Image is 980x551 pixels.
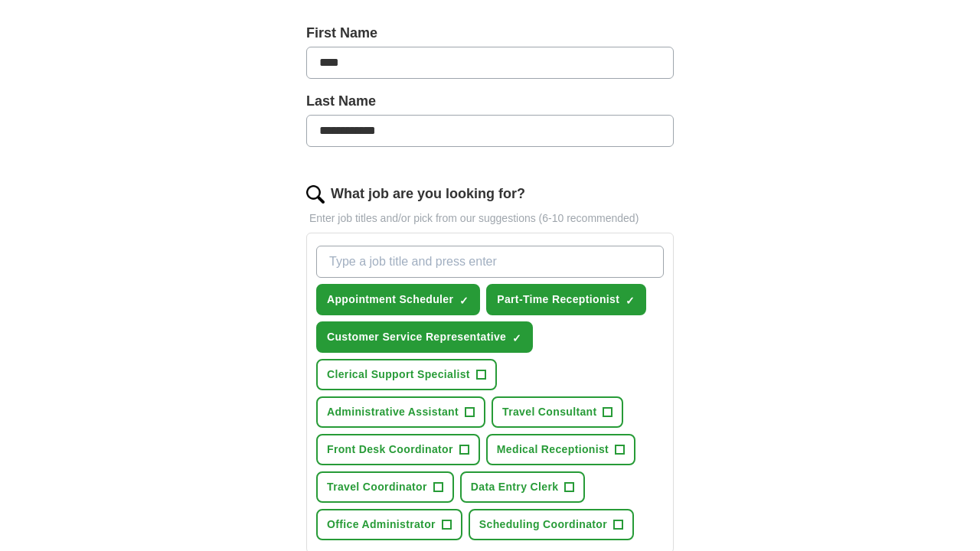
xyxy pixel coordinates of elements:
span: Medical Receptionist [497,442,609,458]
span: Appointment Scheduler [327,292,453,308]
span: Scheduling Coordinator [479,517,607,533]
p: Enter job titles and/or pick from our suggestions (6-10 recommended) [306,210,674,227]
button: Appointment Scheduler✓ [316,284,480,315]
span: Administrative Assistant [327,404,459,420]
input: Type a job title and press enter [316,246,664,278]
span: Travel Consultant [502,404,596,420]
button: Customer Service Representative✓ [316,321,533,353]
span: ✓ [626,295,635,307]
button: Scheduling Coordinator [469,509,634,540]
button: Clerical Support Specialist [316,359,497,390]
span: Data Entry Clerk [471,479,559,495]
span: Part-Time Receptionist [497,292,619,308]
button: Part-Time Receptionist✓ [486,284,646,315]
button: Medical Receptionist [486,434,635,465]
span: Front Desk Coordinator [327,442,453,458]
label: Last Name [306,91,674,112]
button: Travel Consultant [492,396,623,428]
span: ✓ [459,295,469,307]
span: Office Administrator [327,517,436,533]
span: Customer Service Representative [327,329,506,345]
button: Front Desk Coordinator [316,434,480,465]
label: First Name [306,23,674,44]
span: ✓ [512,332,521,344]
span: Clerical Support Specialist [327,367,470,383]
button: Administrative Assistant [316,396,485,428]
button: Data Entry Clerk [460,471,586,503]
label: What job are you looking for? [331,184,525,204]
button: Office Administrator [316,509,462,540]
button: Travel Coordinator [316,471,454,503]
span: Travel Coordinator [327,479,427,495]
img: search.png [306,185,325,204]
